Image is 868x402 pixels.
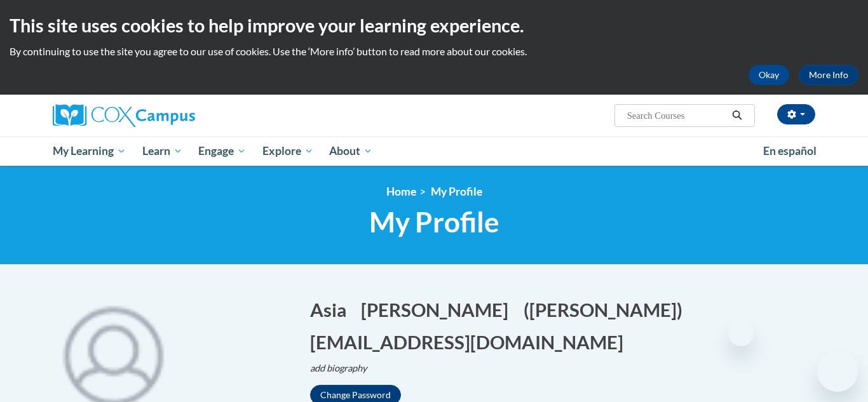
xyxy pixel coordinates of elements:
[728,108,747,123] button: Search
[34,137,834,166] div: Main menu
[755,138,825,164] a: En español
[53,104,195,127] img: Cox Campus
[369,205,499,239] span: My Profile
[142,144,182,159] span: Learn
[310,329,632,355] button: Edit email address
[817,351,858,392] iframe: Button to launch messaging window
[198,144,246,159] span: Engage
[310,297,355,323] button: Edit first name
[386,185,416,198] a: Home
[262,144,313,159] span: Explore
[134,137,191,166] a: Learn
[53,144,126,159] span: My Learning
[728,321,754,346] iframe: Close message
[626,108,728,123] input: Search Courses
[329,144,372,159] span: About
[749,65,789,85] button: Okay
[44,137,134,166] a: My Learning
[361,297,517,323] button: Edit last name
[763,144,817,157] span: En español
[524,297,691,323] button: Edit screen name
[431,185,482,198] span: My Profile
[190,137,254,166] a: Engage
[310,363,367,373] i: add biography
[10,13,858,38] h2: This site uses cookies to help improve your learning experience.
[799,65,858,85] a: More Info
[310,361,377,375] button: Edit biography
[10,44,858,58] p: By continuing to use the site you agree to our use of cookies. Use the ‘More info’ button to read...
[254,137,322,166] a: Explore
[322,137,381,166] a: About
[777,104,815,124] button: Account Settings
